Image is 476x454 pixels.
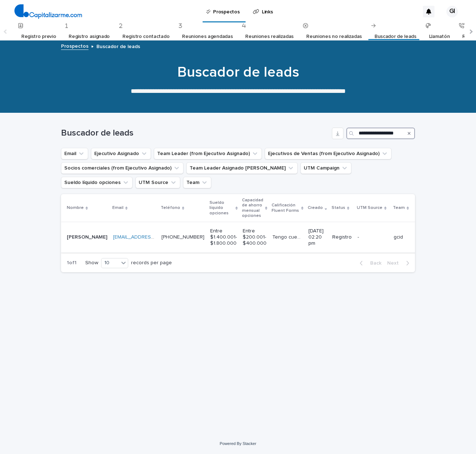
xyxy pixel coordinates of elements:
[135,177,180,188] button: UTM Source
[220,441,256,446] a: Powered By Stacker
[21,28,56,45] a: Registro previo
[67,204,84,212] p: Nombre
[209,199,234,217] p: Sueldo líquido opciones
[384,260,415,266] button: Next
[61,177,133,188] button: Sueldo líquido opciones
[67,233,109,240] p: [PERSON_NAME]
[61,254,82,272] p: 1 of 1
[242,196,263,220] p: Capacidad de ahorro mensual opciones
[131,260,172,266] p: records per page
[186,162,298,174] button: Team Leader Asignado LLamados
[96,42,140,50] p: Buscador de leads
[272,233,304,240] p: Tengo cuenta corriente y no estoy en DICOM
[61,128,329,138] h1: Buscador de leads
[245,28,294,45] a: Reuniones realizadas
[354,260,384,266] button: Back
[243,228,267,246] p: Entre $200.001- $400.000
[113,235,195,240] a: [EMAIL_ADDRESS][DOMAIN_NAME]
[161,204,180,212] p: Teléfono
[182,28,233,45] a: Reuniones agendadas
[346,128,415,139] input: Search
[446,6,458,17] div: GI
[375,28,416,45] a: Buscador de leads
[306,28,362,45] a: Reuniones no realizadas
[61,42,88,50] a: Prospectos
[61,162,183,174] button: Socios comerciales (from Ejecutivo Asignado)
[183,177,211,188] button: Team
[101,259,119,267] div: 10
[272,201,299,215] p: Calificación Fluent Forms
[332,204,345,212] p: Status
[265,148,391,159] button: Ejecutivos de Ventas (from Ejecutivo Asignado)
[161,235,204,240] a: [PHONE_NUMBER]
[69,28,110,45] a: Registro asignado
[394,233,404,240] p: gcid
[300,162,351,174] button: UTM Campaign
[429,28,450,45] a: Llamatón
[154,148,262,159] button: Team Leader (from Ejecutivo Asignado)
[210,228,237,246] p: Entre $1.400.001- $1.800.000
[61,148,88,159] button: Email
[393,204,405,212] p: Team
[14,4,82,19] img: 4arMvv9wSvmHTHbXwTim
[387,261,403,266] span: Next
[308,228,326,246] p: [DATE] 02:20 pm
[357,204,382,212] p: UTM Source
[122,28,169,45] a: Registro contactado
[61,64,415,81] h1: Buscador de leads
[308,204,323,212] p: Creado
[366,261,381,266] span: Back
[91,148,151,159] button: Ejecutivo Asignado
[85,260,98,266] p: Show
[332,234,352,240] p: Registro
[358,233,360,240] p: -
[112,204,124,212] p: Email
